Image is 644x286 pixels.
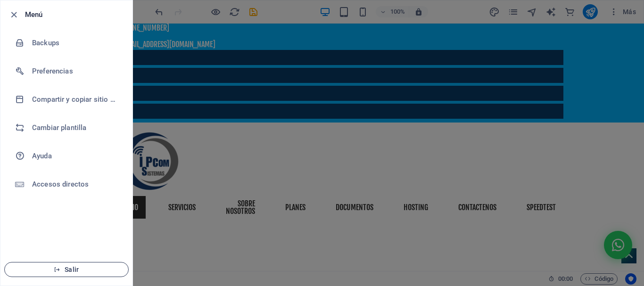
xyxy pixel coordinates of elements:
[4,262,129,277] button: Salir
[12,266,121,273] span: Salir
[25,9,125,20] h6: Menú
[32,122,119,133] h6: Cambiar plantilla
[32,179,119,190] h6: Accesos directos
[32,94,119,105] h6: Compartir y copiar sitio web
[32,65,119,77] h6: Preferencias
[32,150,119,162] h6: Ayuda
[32,37,119,49] h6: Backups
[0,142,132,170] a: Ayuda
